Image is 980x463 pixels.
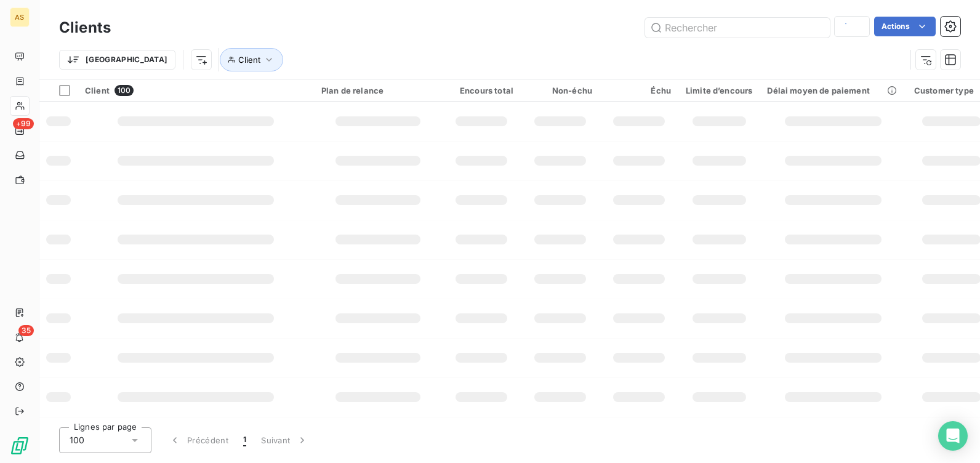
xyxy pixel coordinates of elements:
div: Encours total [449,86,513,95]
div: AS [10,7,30,27]
span: Client [238,55,260,65]
span: 100 [70,434,84,446]
button: Client [220,48,283,71]
div: Plan de relance [321,86,435,95]
a: +99 [10,121,29,140]
div: Délai moyen de paiement [767,86,899,95]
button: Actions [874,17,936,36]
div: Échu [607,86,671,95]
button: Précédent [161,427,236,453]
span: 1 [243,434,246,446]
img: Logo LeanPay [10,436,30,456]
div: Open Intercom Messenger [938,421,968,451]
button: 1 [236,427,254,453]
div: Limite d’encours [686,86,752,95]
div: Non-échu [528,86,592,95]
button: Suivant [254,427,316,453]
span: Client [85,86,110,95]
span: 100 [114,85,134,96]
h3: Clients [59,17,111,39]
span: +99 [13,118,34,129]
button: [GEOGRAPHIC_DATA] [59,50,175,70]
span: 35 [18,325,34,336]
input: Rechercher [645,18,830,38]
